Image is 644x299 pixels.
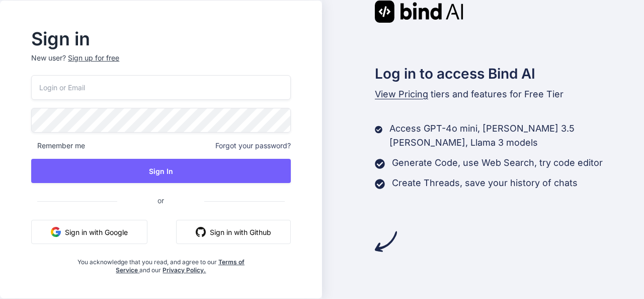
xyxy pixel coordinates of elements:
[74,252,248,274] div: You acknowledge that you read, and agree to our and our
[116,258,245,274] a: Terms of Service
[215,141,291,151] span: Forgot your password?
[117,188,204,213] span: or
[375,89,428,99] span: View Pricing
[31,220,147,244] button: Sign in with Google
[375,230,397,253] img: arrow
[68,53,119,63] div: Sign up for free
[31,31,290,47] h2: Sign in
[389,122,644,150] p: Access GPT-4o mini, [PERSON_NAME] 3.5 [PERSON_NAME], Llama 3 models
[375,87,644,101] p: tiers and features for Free Tier
[31,159,290,183] button: Sign In
[392,176,578,190] p: Create Threads, save your history of chats
[31,75,290,100] input: Login or Email
[196,227,206,237] img: github
[392,156,603,170] p: Generate Code, use Web Search, try code editor
[375,1,463,23] img: Bind AI logo
[31,53,290,75] p: New user?
[176,220,291,244] button: Sign in with Github
[163,266,206,274] a: Privacy Policy.
[31,141,85,151] span: Remember me
[375,63,644,84] h2: Log in to access Bind AI
[51,227,61,237] img: google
